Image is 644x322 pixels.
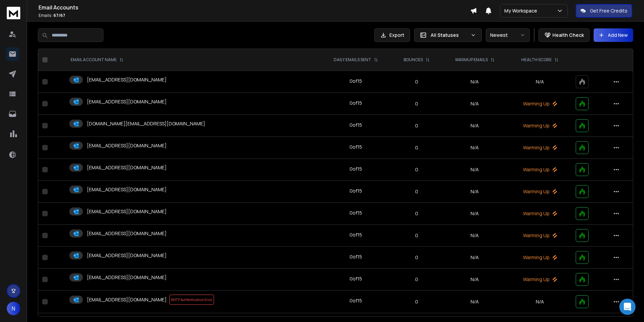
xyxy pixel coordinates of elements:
[441,269,508,291] td: N/A
[512,188,568,195] p: Warming Up
[334,57,371,63] p: DAILY EMAILS SENT
[7,302,20,315] button: N
[7,7,20,19] img: logo
[512,166,568,173] p: Warming Up
[397,188,437,195] p: 0
[350,100,362,106] div: 0 of 15
[512,210,568,217] p: Warming Up
[39,13,470,18] p: Emails :
[512,254,568,261] p: Warming Up
[350,78,362,84] div: 0 of 15
[350,166,362,172] div: 0 of 15
[397,166,437,173] p: 0
[350,253,362,260] div: 0 of 15
[87,230,167,237] p: [EMAIL_ADDRESS][DOMAIN_NAME]
[397,144,437,151] p: 0
[404,57,423,63] p: BOUNCES
[504,7,540,14] p: My Workspace
[512,144,568,151] p: Warming Up
[87,120,205,127] p: [DOMAIN_NAME][EMAIL_ADDRESS][DOMAIN_NAME]
[512,100,568,107] p: Warming Up
[552,32,584,39] p: Health Check
[39,3,470,11] h1: Email Accounts
[397,122,437,129] p: 0
[53,13,65,18] span: 67 / 67
[87,274,167,281] p: [EMAIL_ADDRESS][DOMAIN_NAME]
[521,57,552,63] p: HEALTH SCORE
[441,115,508,137] td: N/A
[512,122,568,129] p: Warming Up
[397,78,437,85] p: 0
[397,254,437,261] p: 0
[350,188,362,194] div: 0 of 15
[350,144,362,150] div: 0 of 15
[397,298,437,305] p: 0
[397,276,437,283] p: 0
[512,232,568,239] p: Warming Up
[619,299,636,315] div: Open Intercom Messenger
[486,28,530,42] button: Newest
[350,231,362,238] div: 0 of 15
[431,32,468,39] p: All Statuses
[441,247,508,269] td: N/A
[441,291,508,313] td: N/A
[350,209,362,216] div: 0 of 15
[590,7,627,14] p: Get Free Credits
[397,100,437,107] p: 0
[441,71,508,93] td: N/A
[169,295,214,305] span: SMTP Authentication Error
[87,76,167,83] p: [EMAIL_ADDRESS][DOMAIN_NAME]
[87,142,167,149] p: [EMAIL_ADDRESS][DOMAIN_NAME]
[350,297,362,304] div: 0 of 15
[455,57,488,63] p: WARMUP EMAILS
[441,225,508,247] td: N/A
[512,78,568,85] p: N/A
[87,208,167,215] p: [EMAIL_ADDRESS][DOMAIN_NAME]
[350,275,362,282] div: 0 of 15
[441,203,508,225] td: N/A
[374,28,410,42] button: Export
[441,159,508,181] td: N/A
[87,164,167,171] p: [EMAIL_ADDRESS][DOMAIN_NAME]
[397,210,437,217] p: 0
[441,181,508,203] td: N/A
[539,28,590,42] button: Health Check
[87,296,167,303] p: [EMAIL_ADDRESS][DOMAIN_NAME]
[397,232,437,239] p: 0
[512,298,568,305] p: N/A
[350,122,362,128] div: 0 of 15
[87,252,167,259] p: [EMAIL_ADDRESS][DOMAIN_NAME]
[594,28,633,42] button: Add New
[87,98,167,105] p: [EMAIL_ADDRESS][DOMAIN_NAME]
[512,276,568,283] p: Warming Up
[87,186,167,193] p: [EMAIL_ADDRESS][DOMAIN_NAME]
[441,93,508,115] td: N/A
[576,4,632,18] button: Get Free Credits
[71,57,123,63] div: EMAIL ACCOUNT NAME
[441,137,508,159] td: N/A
